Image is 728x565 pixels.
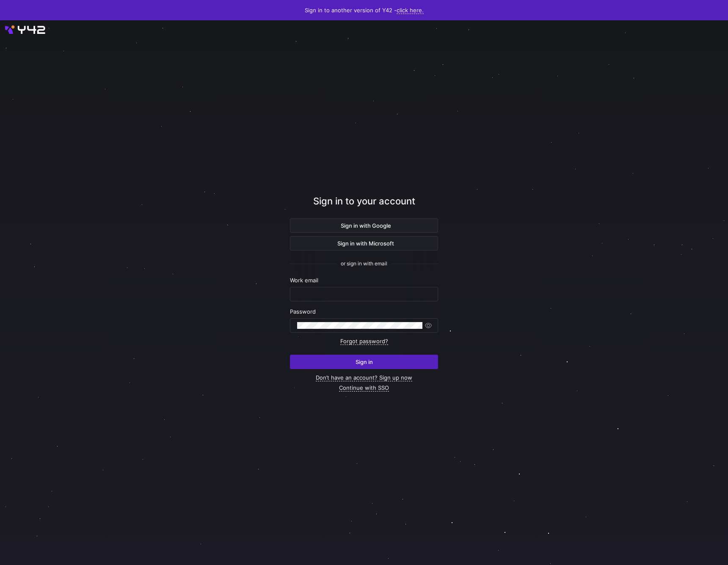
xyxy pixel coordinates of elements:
[290,308,316,315] span: Password
[341,261,387,267] span: or sign in with email
[334,240,394,247] span: Sign in with Microsoft
[316,374,412,381] a: Don’t have an account? Sign up now
[356,358,373,365] span: Sign in
[337,222,391,229] span: Sign in with Google
[290,218,438,233] button: Sign in with Google
[290,236,438,251] button: Sign in with Microsoft
[290,194,438,218] div: Sign in to your account
[339,384,389,391] a: Continue with SSO
[290,277,318,284] span: Work email
[340,338,388,345] a: Forgot password?
[290,355,438,369] button: Sign in
[397,7,424,14] a: click here.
